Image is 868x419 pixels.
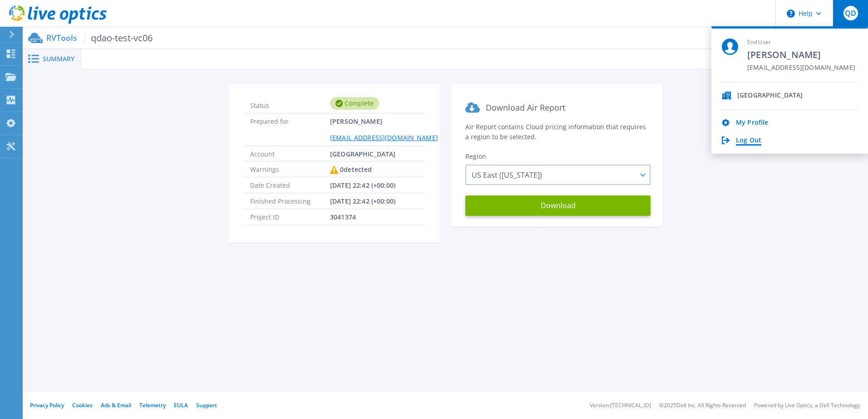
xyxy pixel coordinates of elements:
[465,122,646,141] span: Air Report contains Cloud pricing information that requires a region to be selected.
[30,401,64,409] a: Privacy Policy
[250,193,330,209] span: Finished Processing
[590,403,651,409] li: Version: [TECHNICAL_ID]
[465,195,651,216] button: Download
[330,146,395,161] span: [GEOGRAPHIC_DATA]
[330,209,356,224] span: 3041374
[250,97,330,109] span: Status
[250,209,330,224] span: Project ID
[736,136,761,145] a: Log Out
[250,113,330,145] span: Prepared for
[330,133,438,142] a: [EMAIL_ADDRESS][DOMAIN_NAME]
[196,401,217,409] a: Support
[250,161,330,177] span: Warnings
[465,152,486,161] span: Region
[72,401,93,409] a: Cookies
[84,33,153,43] span: qdao-test-vc06
[465,165,651,185] div: US East ([US_STATE])
[330,113,438,145] span: [PERSON_NAME]
[330,97,379,110] div: Complete
[250,146,330,161] span: Account
[174,401,188,409] a: EULA
[754,403,860,409] li: Powered by Live Optics, a Dell Technology
[659,403,746,409] li: © 2025 Dell Inc. All Rights Reserved
[736,119,768,127] a: My Profile
[737,92,803,100] p: [GEOGRAPHIC_DATA]
[845,10,856,17] span: QD
[46,33,153,43] p: RVTools
[101,401,131,409] a: Ads & Email
[330,193,395,209] span: [DATE] 22:42 (+00:00)
[139,401,166,409] a: Telemetry
[747,49,855,61] span: [PERSON_NAME]
[486,102,565,113] span: Download Air Report
[43,56,74,62] span: Summary
[250,177,330,193] span: Date Created
[330,177,395,193] span: [DATE] 22:42 (+00:00)
[747,39,855,46] span: End User
[747,64,855,73] span: [EMAIL_ADDRESS][DOMAIN_NAME]
[330,161,372,178] div: 0 detected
